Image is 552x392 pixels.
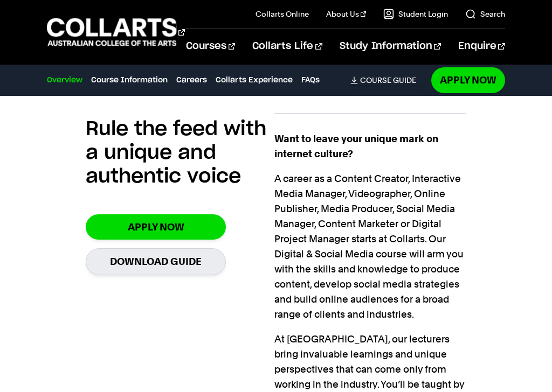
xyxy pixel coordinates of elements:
a: Careers [176,74,207,86]
a: Enquire [458,29,505,64]
a: Collarts Experience [216,74,293,86]
a: Apply Now [86,214,226,240]
a: Student Login [383,9,448,19]
a: Apply Now [431,67,505,93]
a: Collarts Life [252,29,322,64]
h2: Rule the feed with a unique and authentic voice [86,117,274,188]
div: Go to homepage [47,17,159,47]
a: Course Information [91,74,168,86]
a: Search [465,9,505,19]
a: Collarts Online [256,9,309,19]
a: Overview [47,74,82,86]
a: FAQs [301,74,320,86]
strong: Want to leave your unique mark on internet culture? [274,133,438,159]
a: Download Guide [86,248,226,275]
p: A career as a Content Creator, Interactive Media Manager, Videographer, Online Publisher, Media P... [274,171,466,322]
a: Courses [186,29,235,64]
a: About Us [326,9,366,19]
a: Course Guide [350,75,425,85]
a: Study Information [340,29,441,64]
